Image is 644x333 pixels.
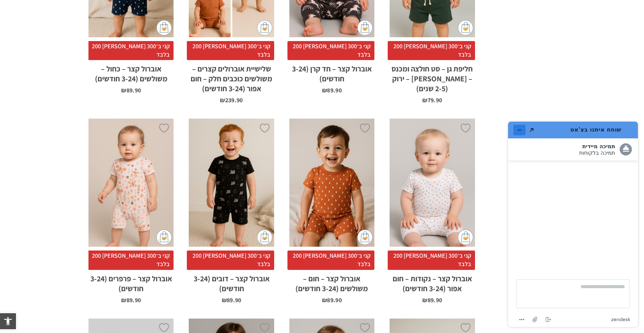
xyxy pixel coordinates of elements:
[121,296,141,304] bdi: 89.90
[322,86,342,94] bdi: 89.90
[189,60,274,94] h2: שלישיית אוברולים קצרים – משולשים כוכבים חלק – חום אפור (3-24 חודשים)
[322,86,327,94] span: ₪
[390,119,475,303] a: אוברול קצר - נקודות - חום אפור (3-24 חודשים) קני ב־300 [PERSON_NAME] 200 בלבדאוברול קצר – נקודות ...
[458,20,473,35] img: cat-mini-atc.png
[88,270,174,293] h2: אוברול קצר – פרפרים (3-24 חודשים)
[357,230,373,245] img: cat-mini-atc.png
[458,230,473,245] img: cat-mini-atc.png
[390,60,475,94] h2: חליפת גן – סט חולצה ומכנס – [PERSON_NAME] – ירוק (2-5 שנים)
[222,296,227,304] span: ₪
[289,60,374,84] h2: אוברול קצר – חד קרן (3-24 חודשים)
[88,119,174,303] a: אוברול קצר - פרפרים (3-24 חודשים) קני ב־300 [PERSON_NAME] 200 בלבדאוברול קצר – פרפרים (3-24 חודשי...
[187,41,274,60] span: קני ב־300 [PERSON_NAME] 200 בלבד
[287,41,374,60] span: קני ב־300 [PERSON_NAME] 200 בלבד
[220,96,225,104] span: ₪
[502,116,644,333] iframe: חפש כאן מידע נוסף
[322,296,327,304] span: ₪
[187,251,274,270] span: קני ב־300 [PERSON_NAME] 200 בלבד
[289,270,374,293] h2: אוברול קצר – חום – משולשים (3-24 חודשים)
[189,270,274,293] h2: אוברול קצר – דובים (3-24 חודשים)
[88,60,174,84] h2: אוברול קצר – כחול – משולשים (3-24 חודשים)
[322,296,342,304] bdi: 89.90
[257,20,272,35] img: cat-mini-atc.png
[121,296,126,304] span: ₪
[257,230,272,245] img: cat-mini-atc.png
[121,86,126,94] span: ₪
[189,119,274,303] a: אוברול קצר - דובים (3-24 חודשים) קני ב־300 [PERSON_NAME] 200 בלבדאוברול קצר – דובים (3-24 חודשים)...
[287,251,374,270] span: קני ב־300 [PERSON_NAME] 200 בלבד
[422,296,442,304] bdi: 89.90
[220,96,243,104] bdi: 239.90
[422,296,427,304] span: ₪
[156,20,172,35] img: cat-mini-atc.png
[156,230,172,245] img: cat-mini-atc.png
[422,96,442,104] bdi: 79.90
[422,96,427,104] span: ₪
[7,5,21,12] span: צ'אט
[388,41,475,60] span: קני ב־300 [PERSON_NAME] 200 בלבד
[87,41,174,60] span: קני ב־300 [PERSON_NAME] 200 בלבד
[357,20,373,35] img: cat-mini-atc.png
[87,251,174,270] span: קני ב־300 [PERSON_NAME] 200 בלבד
[388,251,475,270] span: קני ב־300 [PERSON_NAME] 200 בלבד
[121,86,141,94] bdi: 89.90
[222,296,241,304] bdi: 89.90
[289,119,374,303] a: אוברול קצר - חום - משולשים (3-24 חודשים) קני ב־300 [PERSON_NAME] 200 בלבדאוברול קצר – חום – משולש...
[390,270,475,293] h2: אוברול קצר – נקודות – חום אפור (3-24 חודשים)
